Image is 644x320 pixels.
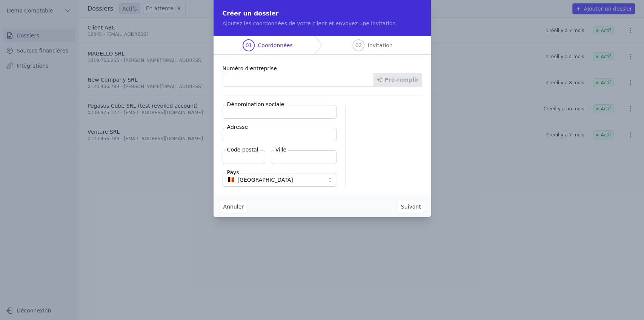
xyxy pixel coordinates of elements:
[223,9,422,18] h2: Créer un dossier
[226,169,241,176] label: Pays
[226,146,260,153] label: Code postal
[246,42,252,49] span: 01
[226,100,286,108] label: Dénomination sociale
[223,64,422,73] label: Numéro d'entreprise
[274,146,288,153] label: Ville
[238,175,293,184] span: [GEOGRAPHIC_DATA]
[220,201,247,213] button: Annuler
[367,42,392,49] span: Invitation
[223,173,336,187] button: 🇧🇪 [GEOGRAPHIC_DATA]
[223,20,422,27] p: Ajoutez les coordonnées de votre client et envoyez une invitation.
[397,201,425,213] button: Suivant
[214,36,431,55] nav: Progress
[227,178,235,182] span: 🇧🇪
[355,42,362,49] span: 02
[258,42,292,49] span: Coordonnées
[373,73,422,87] button: Pré-remplir
[226,123,249,131] label: Adresse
